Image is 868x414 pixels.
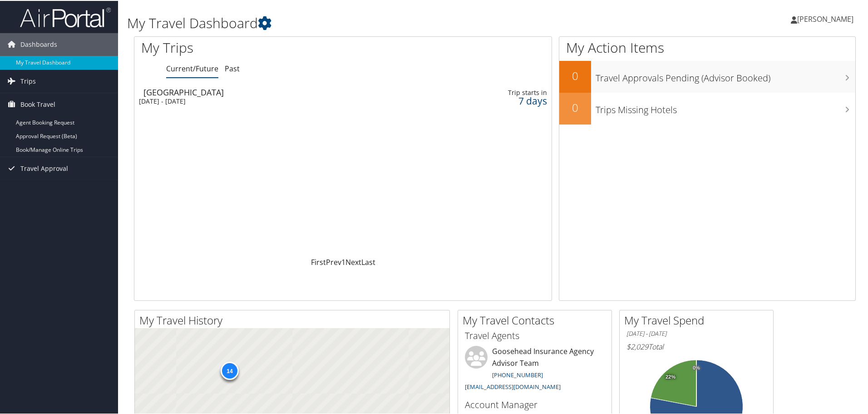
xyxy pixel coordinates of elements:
div: Trip starts in [453,88,547,96]
h3: Travel Agents [465,329,605,341]
a: [PERSON_NAME] [791,5,863,32]
span: Travel Approval [20,156,68,179]
img: airportal-logo.png [20,6,111,27]
h1: My Travel Dashboard [127,13,617,32]
span: [PERSON_NAME] [797,13,853,23]
li: Goosehead Insurance Agency Advisor Team [460,345,609,394]
a: [EMAIL_ADDRESS][DOMAIN_NAME] [465,382,561,390]
a: First [311,256,326,266]
div: 14 [221,361,239,379]
h3: Trips Missing Hotels [596,98,855,115]
h6: Total [626,341,766,351]
h2: 0 [559,67,591,83]
div: [DATE] - [DATE] [139,96,395,105]
h2: My Travel Contacts [463,312,612,327]
span: Dashboards [20,32,57,55]
h1: My Action Items [559,37,855,56]
h2: 0 [559,99,591,115]
h3: Account Manager [465,398,605,410]
a: Next [345,256,361,266]
h6: [DATE] - [DATE] [626,329,766,337]
a: Prev [326,256,341,266]
a: 0Travel Approvals Pending (Advisor Booked) [559,60,855,92]
h2: My Travel History [139,312,449,327]
div: [GEOGRAPHIC_DATA] [143,87,399,95]
a: Last [361,256,375,266]
h1: My Trips [141,37,371,56]
a: Past [225,63,240,73]
a: 0Trips Missing Hotels [559,92,855,124]
a: Current/Future [166,63,218,73]
tspan: 0% [693,364,700,370]
h2: My Travel Spend [624,312,773,327]
span: $2,029 [626,341,648,351]
span: Trips [20,69,36,92]
a: 1 [341,256,345,266]
div: 7 days [453,96,547,104]
span: Book Travel [20,92,55,115]
h3: Travel Approvals Pending (Advisor Booked) [596,66,855,84]
tspan: 22% [666,374,676,379]
a: [PHONE_NUMBER] [492,370,543,378]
